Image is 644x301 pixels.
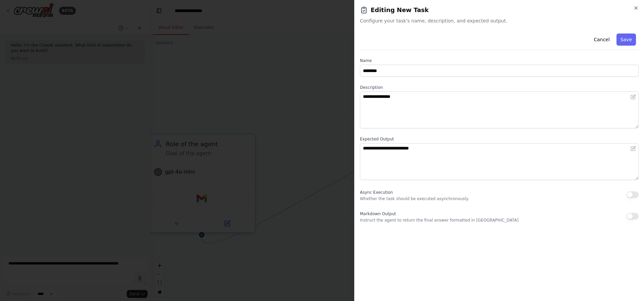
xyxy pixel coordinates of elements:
[360,17,639,24] span: Configure your task's name, description, and expected output.
[360,5,639,15] h2: Editing New Task
[360,212,396,216] span: Markdown Output
[360,136,639,142] label: Expected Output
[590,34,613,46] button: Cancel
[360,218,519,223] p: Instruct the agent to return the final answer formatted in [GEOGRAPHIC_DATA]
[360,196,469,201] p: Whether the task should be executed asynchronously.
[360,85,639,90] label: Description
[360,58,639,63] label: Name
[616,34,636,46] button: Save
[629,93,637,101] button: Open in editor
[629,144,637,153] button: Open in editor
[360,190,393,195] span: Async Execution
